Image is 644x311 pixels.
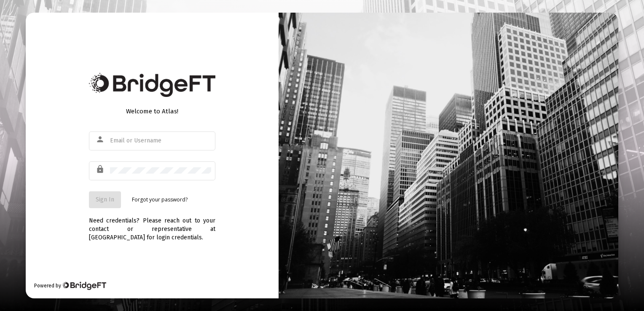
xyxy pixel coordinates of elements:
img: Bridge Financial Technology Logo [89,73,215,97]
div: Need credentials? Please reach out to your contact or representative at [GEOGRAPHIC_DATA] for log... [89,208,215,242]
span: Sign In [96,196,114,203]
div: Welcome to Atlas! [89,107,215,115]
a: Forgot your password? [132,196,188,204]
mat-icon: person [96,134,106,145]
mat-icon: lock [96,164,106,174]
div: Powered by [34,282,106,290]
button: Sign In [89,191,121,208]
input: Email or Username [110,137,211,144]
img: Bridge Financial Technology Logo [62,282,106,290]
